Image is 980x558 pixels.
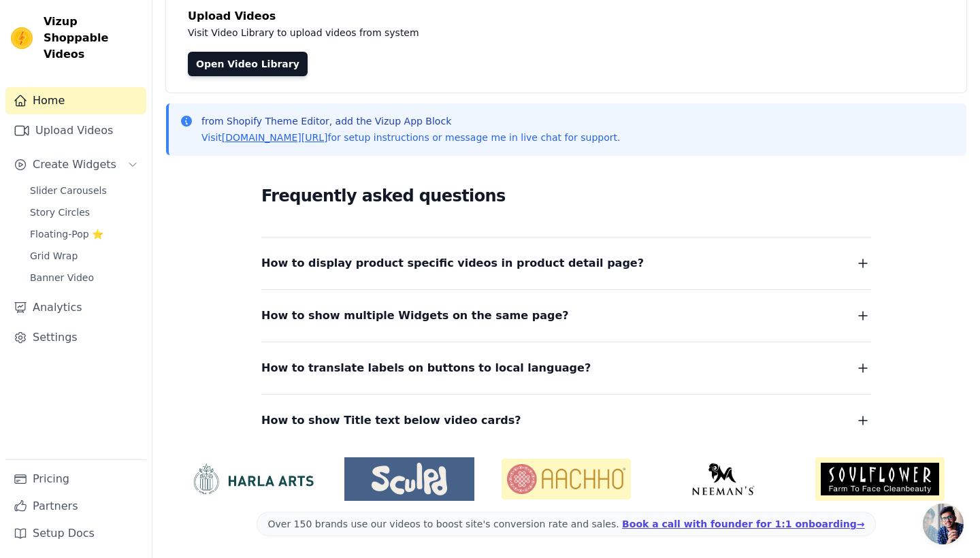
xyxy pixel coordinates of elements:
img: Sculpd US [344,463,474,495]
p: from Shopify Theme Editor, add the Vizup App Block [201,114,620,128]
p: Visit Video Library to upload videos from system [188,24,798,41]
span: How to show multiple Widgets on the same page? [261,306,569,325]
div: Open chat [923,504,964,544]
a: Floating-Pop ⭐ [22,225,146,244]
a: Book a call with founder for 1:1 onboarding [622,519,864,529]
a: Story Circles [22,203,146,222]
span: How to show Title text below video cards? [261,411,521,430]
span: Slider Carousels [30,184,107,197]
button: How to show multiple Widgets on the same page? [261,306,871,325]
a: Pricing [5,465,146,493]
img: Soulflower [815,457,945,501]
img: HarlaArts [188,463,317,495]
a: Slider Carousels [22,181,146,200]
a: Home [5,87,146,114]
span: How to translate labels on buttons to local language? [261,359,591,378]
button: How to translate labels on buttons to local language? [261,359,871,378]
button: How to show Title text below video cards? [261,411,871,430]
a: Grid Wrap [22,246,146,265]
span: Floating-Pop ⭐ [30,227,103,241]
h2: Frequently asked questions [261,182,871,210]
p: Visit for setup instructions or message me in live chat for support. [201,131,620,144]
a: Upload Videos [5,117,146,144]
a: Analytics [5,294,146,321]
button: How to display product specific videos in product detail page? [261,254,871,273]
span: Vizup Shoppable Videos [44,14,141,63]
a: Settings [5,324,146,351]
img: Neeman's [658,463,787,495]
a: Partners [5,493,146,520]
button: Create Widgets [5,151,146,178]
span: Banner Video [30,271,94,284]
a: Banner Video [22,268,146,287]
a: Open Video Library [188,52,308,76]
img: Aachho [502,459,631,499]
a: Setup Docs [5,520,146,547]
span: Grid Wrap [30,249,78,263]
span: How to display product specific videos in product detail page? [261,254,644,273]
span: Create Widgets [33,157,116,173]
a: [DOMAIN_NAME][URL] [222,132,328,143]
img: Vizup [11,27,33,49]
span: Story Circles [30,206,90,219]
h4: Upload Videos [188,8,945,24]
